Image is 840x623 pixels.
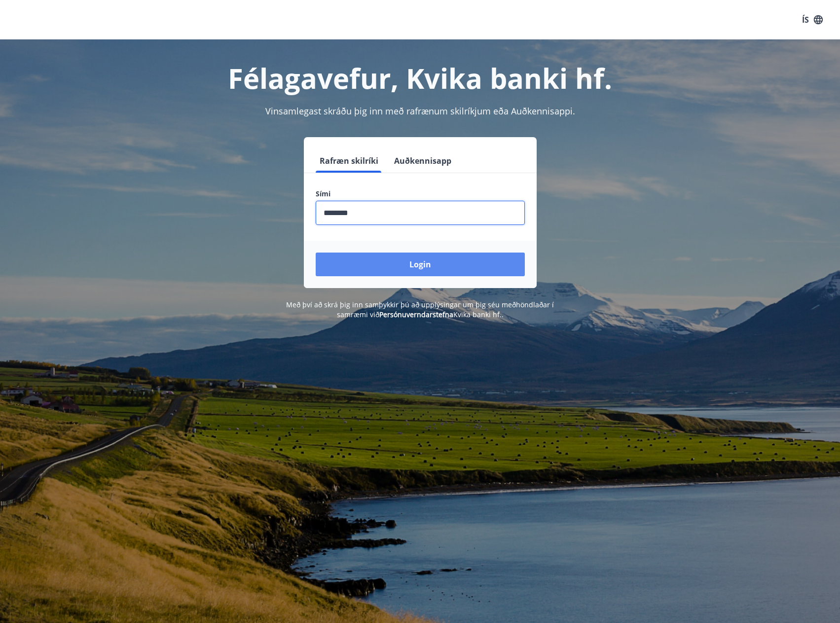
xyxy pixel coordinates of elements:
[286,300,554,319] span: Með því að skrá þig inn samþykkir þú að upplýsingar um þig séu meðhöndlaðar í samræmi við Kvika b...
[265,105,575,117] span: Vinsamlegast skráðu þig inn með rafrænum skilríkjum eða Auðkennisappi.
[797,11,828,29] button: ÍS
[316,253,525,276] button: Login
[316,189,525,199] label: Sími
[77,59,764,97] h1: Félagavefur, Kvika banki hf.
[316,149,382,173] button: Rafræn skilríki
[379,310,453,319] a: Persónuverndarstefna
[390,149,455,173] button: Auðkennisapp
